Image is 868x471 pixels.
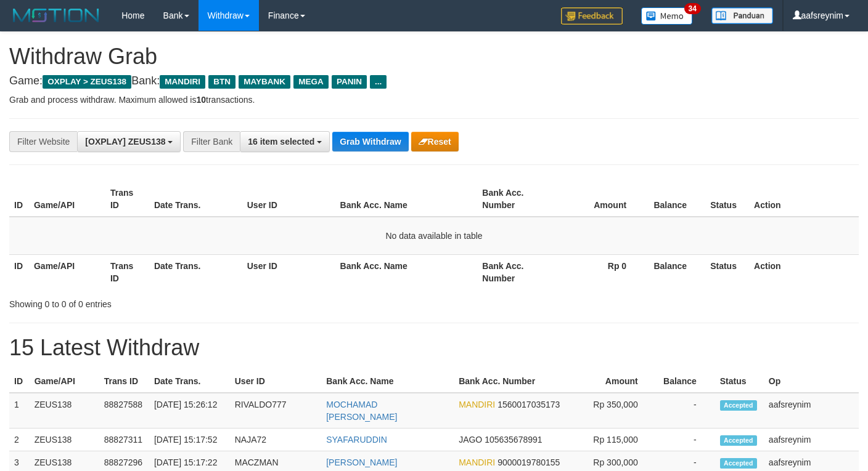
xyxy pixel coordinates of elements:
[554,182,645,217] th: Amount
[657,370,715,393] th: Balance
[720,435,757,446] span: Accepted
[764,393,859,429] td: aafsreynim
[9,217,859,255] td: No data available in table
[326,435,387,445] a: SYAFARUDDIN
[242,254,335,289] th: User ID
[326,457,397,467] a: [PERSON_NAME]
[485,435,542,445] span: Copy 105635678991 to clipboard
[335,182,478,217] th: Bank Acc. Name
[332,75,367,89] span: PANIN
[645,254,705,289] th: Balance
[242,182,335,217] th: User ID
[30,429,99,451] td: ZEUS138
[149,370,230,393] th: Date Trans.
[335,254,478,289] th: Bank Acc. Name
[554,254,645,289] th: Rp 0
[641,7,693,25] img: Button%20Memo.svg
[29,182,105,217] th: Game/API
[9,429,30,451] td: 2
[321,370,454,393] th: Bank Acc. Name
[196,95,206,105] strong: 10
[9,75,859,87] h4: Game: Bank:
[149,254,242,289] th: Date Trans.
[99,393,149,429] td: 88827588
[9,293,353,310] div: Showing 0 to 0 of 0 entries
[30,370,99,393] th: Game/API
[208,75,235,89] span: BTN
[454,370,572,393] th: Bank Acc. Number
[240,131,330,152] button: 16 item selected
[149,393,230,429] td: [DATE] 15:26:12
[85,137,165,147] span: [OXPLAY] ZEUS138
[764,429,859,451] td: aafsreynim
[684,3,701,14] span: 34
[477,254,554,289] th: Bank Acc. Number
[230,429,322,451] td: NAJA72
[105,182,149,217] th: Trans ID
[705,182,749,217] th: Status
[332,132,408,151] button: Grab Withdraw
[230,370,322,393] th: User ID
[497,457,560,467] span: Copy 9000019780155 to clipboard
[764,370,859,393] th: Op
[160,75,205,89] span: MANDIRI
[711,7,773,24] img: panduan.png
[370,75,387,89] span: ...
[326,400,397,422] a: MOCHAMAD [PERSON_NAME]
[715,370,764,393] th: Status
[248,137,314,147] span: 16 item selected
[572,429,657,451] td: Rp 115,000
[497,400,560,409] span: Copy 1560017035173 to clipboard
[572,393,657,429] td: Rp 350,000
[9,131,77,152] div: Filter Website
[230,393,322,429] td: RIVALDO777
[30,393,99,429] td: ZEUS138
[657,393,715,429] td: -
[459,400,495,409] span: MANDIRI
[9,393,30,429] td: 1
[183,131,240,152] div: Filter Bank
[293,75,329,89] span: MEGA
[561,7,623,25] img: Feedback.jpg
[645,182,705,217] th: Balance
[9,336,859,360] h1: 15 Latest Withdraw
[9,370,30,393] th: ID
[99,370,149,393] th: Trans ID
[411,132,459,151] button: Reset
[149,182,242,217] th: Date Trans.
[9,254,29,289] th: ID
[149,429,230,451] td: [DATE] 15:17:52
[459,435,482,445] span: JAGO
[99,429,149,451] td: 88827311
[9,94,859,106] p: Grab and process withdraw. Maximum allowed is transactions.
[9,44,859,69] h1: Withdraw Grab
[105,254,149,289] th: Trans ID
[720,458,757,469] span: Accepted
[572,370,657,393] th: Amount
[239,75,290,89] span: MAYBANK
[43,75,131,89] span: OXPLAY > ZEUS138
[9,182,29,217] th: ID
[749,254,859,289] th: Action
[9,6,103,25] img: MOTION_logo.png
[749,182,859,217] th: Action
[29,254,105,289] th: Game/API
[459,457,495,467] span: MANDIRI
[705,254,749,289] th: Status
[720,400,757,411] span: Accepted
[477,182,554,217] th: Bank Acc. Number
[657,429,715,451] td: -
[77,131,181,152] button: [OXPLAY] ZEUS138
